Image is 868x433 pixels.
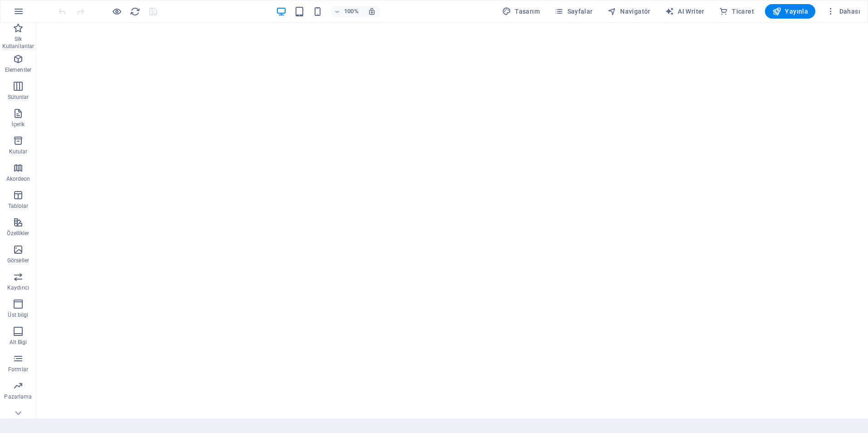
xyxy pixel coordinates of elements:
p: Görseller [7,257,29,264]
i: Sayfayı yeniden yükleyin [130,6,140,17]
button: Ön izleme modundan çıkıp düzenlemeye devam etmek için buraya tıklayın [111,6,122,17]
p: Pazarlama [4,393,32,400]
span: Dahası [826,7,860,16]
button: Tasarım [498,4,543,19]
button: reload [129,6,140,17]
p: Formlar [8,366,28,373]
p: Kaydırıcı [7,284,29,291]
p: Alt Bigi [10,339,27,346]
p: Akordeon [6,175,30,182]
h6: 100% [344,6,359,17]
button: Dahası [823,4,864,19]
div: Tasarım (Ctrl+Alt+Y) [498,4,543,19]
button: Yayınla [765,4,815,19]
p: Elementler [5,66,31,74]
i: Yeniden boyutlandırmada yakınlaştırma düzeyini seçilen cihaza uyacak şekilde otomatik olarak ayarla. [368,7,376,15]
span: Sayfalar [554,7,593,16]
p: Özellikler [7,230,29,237]
span: Tasarım [502,7,540,16]
button: AI Writer [661,4,708,19]
p: Sütunlar [8,93,29,101]
p: Üst bilgi [8,311,28,319]
p: Tablolar [8,202,29,210]
p: İçerik [11,121,25,128]
button: 100% [330,6,363,17]
button: Sayfalar [551,4,597,19]
span: Yayınla [772,7,808,16]
button: Navigatör [604,4,654,19]
span: Navigatör [607,7,651,16]
span: Ticaret [719,7,754,16]
button: Ticaret [715,4,758,19]
span: AI Writer [665,7,705,16]
p: Kutular [9,148,28,155]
